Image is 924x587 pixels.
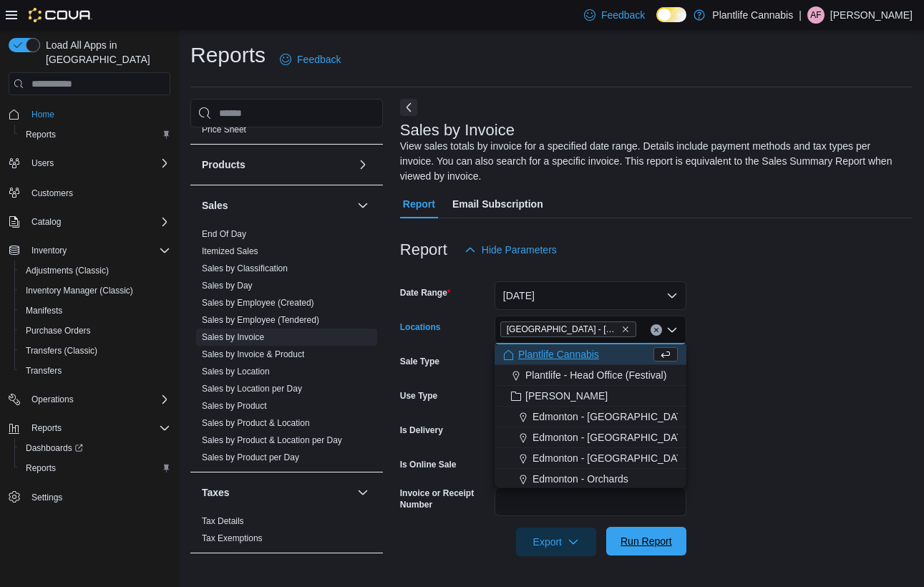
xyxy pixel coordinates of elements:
a: Sales by Invoice & Product [202,349,304,359]
span: Manifests [20,302,170,319]
button: Edmonton - [GEOGRAPHIC_DATA] [495,407,686,427]
a: Inventory Manager (Classic) [20,282,139,299]
span: Inventory [31,245,67,256]
button: Transfers [14,361,176,381]
span: Catalog [26,213,170,231]
a: Adjustments (Classic) [20,262,115,279]
span: Purchase Orders [26,325,91,336]
label: Is Delivery [400,425,443,436]
span: Sales by Product [202,400,267,412]
a: Sales by Location [202,367,270,377]
span: Purchase Orders [20,322,170,339]
button: Inventory [26,242,72,259]
span: Sales by Classification [202,263,288,274]
span: Customers [26,183,170,201]
div: Pricing [190,121,383,144]
button: Sales [202,198,351,213]
button: Products [354,156,371,173]
span: Dashboards [26,442,83,454]
a: Sales by Invoice [202,332,264,342]
button: Run Report [606,527,686,556]
span: Sales by Product & Location per Day [202,435,342,446]
span: Sales by Product & Location [202,417,310,429]
a: Sales by Location per Day [202,384,302,394]
span: Export [525,528,588,556]
span: Sales by Location [202,366,270,377]
button: Users [26,155,59,172]
button: Edmonton - Orchards [495,469,686,490]
a: Reports [20,460,62,477]
button: Home [3,104,176,125]
h1: Reports [190,41,266,69]
span: Home [31,109,54,120]
span: Itemized Sales [202,246,258,257]
label: Sale Type [400,356,439,367]
button: Remove Grande Prairie - Westgate from selection in this group [621,325,630,334]
a: Purchase Orders [20,322,97,339]
button: Plantlife Cannabis [495,344,686,365]
button: Close list of options [666,324,678,336]
span: End Of Day [202,228,246,240]
span: Operations [31,394,74,405]
span: Transfers [20,362,170,379]
input: Dark Mode [656,7,686,22]
span: Reports [20,126,170,143]
span: Dashboards [20,440,170,457]
a: Manifests [20,302,68,319]
span: Edmonton - Orchards [532,472,628,486]
label: Invoice or Receipt Number [400,487,489,510]
span: Grande Prairie - Westgate [500,321,636,337]
a: Transfers [20,362,67,379]
span: Users [26,155,170,172]
span: Catalog [31,216,61,228]
div: Taxes [190,513,383,553]
span: Transfers (Classic) [20,342,170,359]
a: Sales by Product & Location [202,418,310,428]
h3: Sales by Invoice [400,122,515,139]
span: Tax Exemptions [202,533,263,544]
a: End Of Day [202,229,246,239]
span: Reports [26,129,56,140]
button: Settings [3,487,176,508]
button: Manifests [14,301,176,321]
button: Hide Parameters [459,236,563,264]
span: Reports [26,462,56,474]
label: Is Online Sale [400,459,457,470]
button: Operations [3,389,176,409]
button: Edmonton - [GEOGRAPHIC_DATA] [495,427,686,448]
span: [PERSON_NAME] [525,389,608,403]
p: | [799,6,802,24]
a: Sales by Product & Location per Day [202,435,342,445]
span: Customers [31,188,73,199]
span: Run Report [621,534,672,548]
span: Sales by Day [202,280,253,291]
button: Edmonton - [GEOGRAPHIC_DATA] [495,448,686,469]
span: Dark Mode [656,22,657,23]
button: Inventory [3,241,176,261]
button: Products [202,157,351,172]
img: Cova [29,8,92,22]
span: Report [403,190,435,218]
span: Home [26,105,170,123]
span: Operations [26,391,170,408]
span: Inventory [26,242,170,259]
a: Sales by Employee (Created) [202,298,314,308]
span: AF [810,6,821,24]
span: Sales by Product per Day [202,452,299,463]
button: Reports [26,419,67,437]
h3: Taxes [202,485,230,500]
span: Edmonton - [GEOGRAPHIC_DATA] [532,409,691,424]
div: View sales totals by invoice for a specified date range. Details include payment methods and tax ... [400,139,905,184]
a: Itemized Sales [202,246,258,256]
a: Reports [20,126,62,143]
a: Sales by Employee (Tendered) [202,315,319,325]
a: Sales by Product per Day [202,452,299,462]
span: Edmonton - [GEOGRAPHIC_DATA] [532,430,691,445]
span: Inventory Manager (Classic) [20,282,170,299]
span: Sales by Employee (Tendered) [202,314,319,326]
span: Reports [26,419,170,437]
button: Taxes [354,484,371,501]
button: Catalog [3,212,176,232]
button: [PERSON_NAME] [495,386,686,407]
span: Settings [31,492,62,503]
